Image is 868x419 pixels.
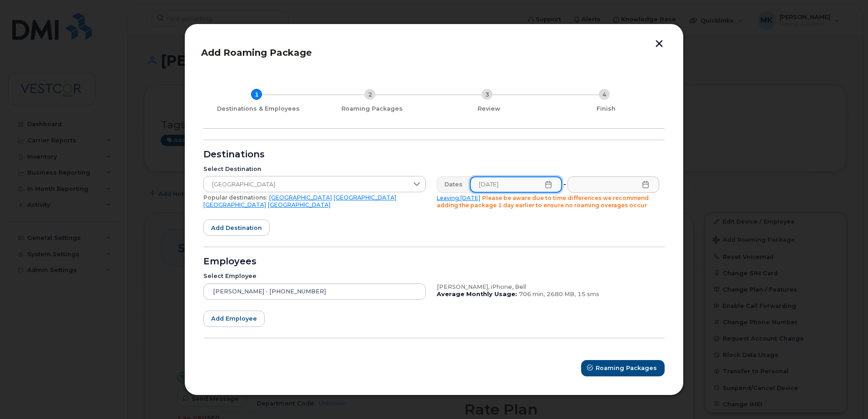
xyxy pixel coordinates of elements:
div: 4 [599,89,610,100]
span: 2680 MB, [547,291,576,297]
button: Add destination [203,219,270,236]
div: Select Employee [203,273,426,280]
span: 15 sms [577,291,599,297]
div: [PERSON_NAME], iPhone, Bell [437,283,659,291]
div: 3 [482,89,493,100]
div: Review [434,105,544,112]
span: Add Roaming Package [201,47,312,58]
a: Leaving [DATE] [437,195,480,201]
a: [GEOGRAPHIC_DATA] [268,201,330,208]
div: Employees [203,258,665,265]
span: 706 min, [519,291,545,297]
input: Please fill out this field [470,176,562,193]
span: Please be aware due to time differences we recommend adding the package 1 day earlier to ensure n... [437,195,649,209]
a: [GEOGRAPHIC_DATA] [334,194,396,201]
div: Select Destination [203,166,426,173]
b: Average Monthly Usage: [437,291,517,297]
div: Finish [551,105,661,112]
div: - [562,176,568,193]
a: [GEOGRAPHIC_DATA] [203,201,266,208]
div: 2 [365,89,375,100]
input: Please fill out this field [567,176,659,193]
span: Roaming Packages [596,364,657,372]
button: Roaming Packages [581,360,665,376]
span: Add destination [211,224,262,232]
span: Add employee [211,314,257,323]
div: Destinations [203,151,665,158]
button: Add employee [203,311,265,327]
div: Roaming Packages [317,105,427,112]
a: [GEOGRAPHIC_DATA] [269,194,332,201]
input: Search device [203,283,426,300]
span: France [204,176,408,193]
span: Popular destinations: [203,194,267,201]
